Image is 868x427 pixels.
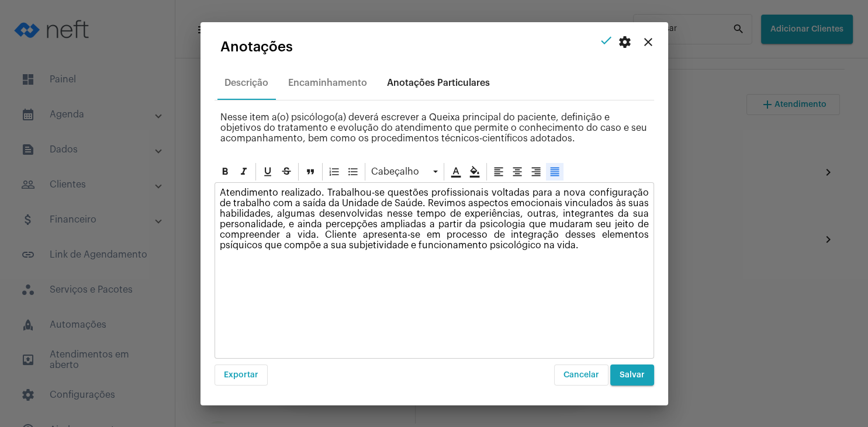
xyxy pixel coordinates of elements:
p: Atendimento realizado. Trabalhou-se questões profissionais voltadas para a nova configuração de t... [220,188,649,251]
div: Cor do texto [447,163,465,180]
div: Anotações Particulares [387,78,490,88]
mat-icon: check [599,33,613,47]
div: Ordered List [326,163,343,180]
div: Encaminhamento [288,78,367,88]
mat-icon: close [641,35,655,49]
div: Descrição [224,78,268,88]
button: Exportar [215,364,268,386]
div: Cor de fundo [466,163,483,180]
div: Negrito [216,163,234,180]
span: Nesse item a(o) psicólogo(a) deverá escrever a Queixa principal do paciente, definição e objetivo... [220,113,647,143]
div: Alinhar à direita [527,163,545,180]
div: Bullet List [344,163,362,180]
button: Cancelar [554,364,608,386]
div: Alinhar ao centro [509,163,526,180]
div: Cabeçalho [368,163,441,180]
div: Strike [278,163,295,180]
span: Cancelar [563,371,599,379]
div: Itálico [235,163,253,180]
div: Alinhar à esquerda [490,163,507,180]
span: Anotações [220,39,293,54]
button: Salvar [610,364,654,386]
span: Exportar [224,371,258,379]
div: Alinhar justificado [546,163,563,180]
span: Salvar [620,371,645,379]
span: settings [618,35,632,49]
button: settings [613,30,637,54]
div: Blockquote [302,163,319,180]
div: Sublinhado [259,163,276,180]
